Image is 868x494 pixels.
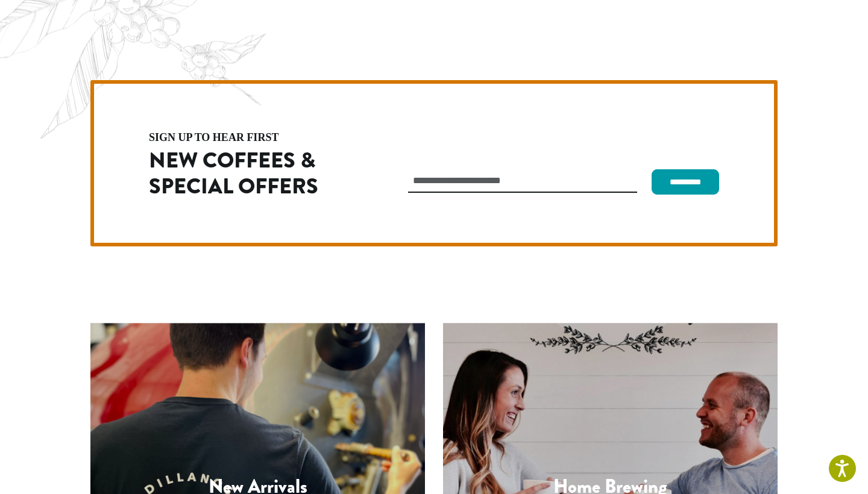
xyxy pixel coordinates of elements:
[149,148,356,199] h2: New Coffees & Special Offers
[149,132,356,143] h4: sign up to hear first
